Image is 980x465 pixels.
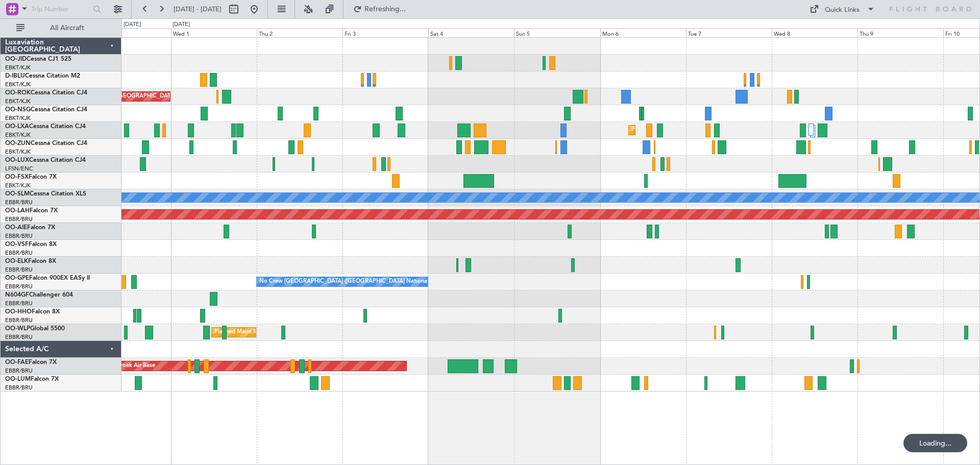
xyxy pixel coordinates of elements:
a: EBBR/BRU [5,300,33,307]
a: EBBR/BRU [5,384,33,391]
a: OO-ELKFalcon 8X [5,258,56,264]
div: Thu 2 [257,28,342,37]
div: Planned Maint Milan (Linate) [214,325,288,340]
a: EBBR/BRU [5,283,33,290]
a: OO-SLMCessna Citation XLS [5,191,86,197]
div: Loading... [903,434,967,452]
a: D-IBLUCessna Citation M2 [5,73,80,79]
a: EBBR/BRU [5,333,33,341]
a: EBKT/KJK [5,97,31,105]
div: Thu 9 [857,28,943,37]
button: Refreshing... [349,1,410,17]
a: EBBR/BRU [5,232,33,240]
a: OO-LUMFalcon 7X [5,376,59,382]
span: OO-ZUN [5,140,31,146]
span: OO-LUM [5,376,31,382]
a: OO-GPEFalcon 900EX EASy II [5,275,90,281]
span: OO-ROK [5,90,31,96]
div: [DATE] [173,20,190,29]
a: EBBR/BRU [5,215,33,223]
a: EBBR/BRU [5,199,33,206]
div: Sun 5 [514,28,600,37]
span: OO-GPE [5,275,29,281]
div: No Crew [GEOGRAPHIC_DATA] ([GEOGRAPHIC_DATA] National) [259,274,430,289]
span: OO-VSF [5,241,29,248]
a: EBKT/KJK [5,64,31,71]
button: All Aircraft [11,20,111,36]
div: Wed 1 [171,28,257,37]
span: OO-FAE [5,359,29,365]
div: Tue 7 [686,28,772,37]
div: Fri 3 [342,28,428,37]
span: OO-LAH [5,208,30,214]
a: OO-ZUNCessna Citation CJ4 [5,140,87,146]
span: OO-AIE [5,225,27,231]
span: N604GF [5,292,29,298]
button: Quick Links [804,1,880,17]
div: Wed 8 [772,28,857,37]
a: LFSN/ENC [5,165,33,173]
a: EBKT/KJK [5,131,31,139]
a: EBKT/KJK [5,148,31,156]
a: N604GFChallenger 604 [5,292,73,298]
div: Quick Links [825,5,860,15]
a: EBBR/BRU [5,367,33,375]
a: EBKT/KJK [5,182,31,189]
div: Planned Maint Kortrijk-[GEOGRAPHIC_DATA] [631,123,750,138]
input: Trip Number [31,2,90,17]
a: OO-NSGCessna Citation CJ4 [5,107,87,113]
span: D-IBLU [5,73,25,79]
span: OO-LXA [5,124,29,130]
span: OO-JID [5,56,27,62]
a: OO-VSFFalcon 8X [5,241,57,248]
a: OO-LUXCessna Citation CJ4 [5,157,86,163]
a: OO-ROKCessna Citation CJ4 [5,90,87,96]
span: OO-HHO [5,309,32,315]
a: OO-FAEFalcon 7X [5,359,57,365]
span: Refreshing... [364,6,407,13]
span: All Aircraft [27,25,108,32]
div: Tue 30 [85,28,171,37]
a: EBBR/BRU [5,316,33,324]
a: OO-HHOFalcon 8X [5,309,60,315]
a: OO-AIEFalcon 7X [5,225,55,231]
a: OO-FSXFalcon 7X [5,174,57,180]
div: Sat 4 [428,28,514,37]
a: EBBR/BRU [5,266,33,274]
span: OO-FSX [5,174,29,180]
a: OO-LAHFalcon 7X [5,208,58,214]
a: OO-WLPGlobal 5500 [5,326,65,332]
span: OO-LUX [5,157,29,163]
a: EBKT/KJK [5,81,31,88]
div: [DATE] [124,20,141,29]
div: Mon 6 [600,28,686,37]
span: OO-NSG [5,107,31,113]
span: OO-SLM [5,191,30,197]
a: EBKT/KJK [5,114,31,122]
a: EBBR/BRU [5,249,33,257]
span: [DATE] - [DATE] [174,5,222,14]
a: OO-LXACessna Citation CJ4 [5,124,86,130]
span: OO-ELK [5,258,28,264]
a: OO-JIDCessna CJ1 525 [5,56,71,62]
span: OO-WLP [5,326,30,332]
